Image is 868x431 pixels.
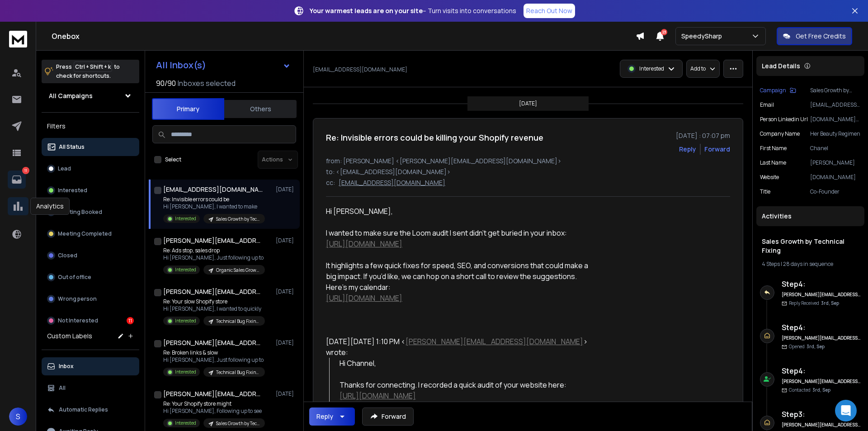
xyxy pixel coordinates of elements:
[762,260,859,268] div: |
[224,99,297,119] button: Others
[661,29,667,35] span: 23
[309,407,355,426] button: Reply
[340,358,590,369] div: Hi Channel,
[676,131,730,140] p: [DATE] : 07:07 pm
[175,266,196,273] p: Interested
[704,145,730,154] div: Forward
[783,260,833,268] span: 28 days in sequence
[789,387,830,393] p: Contacted
[276,390,296,398] p: [DATE]
[796,32,846,41] p: Get Free Credits
[42,160,139,178] button: Lead
[326,178,335,187] p: cc:
[216,420,259,427] p: Sales Growth by Technical Fixing
[762,260,780,268] span: 4 Steps
[810,101,861,109] p: [EMAIL_ADDRESS][DOMAIN_NAME]
[156,61,206,70] h1: All Inbox(s)
[326,167,730,176] p: to: <[EMAIL_ADDRESS][DOMAIN_NAME]>
[9,31,27,47] img: logo
[9,407,27,426] button: S
[216,369,259,376] p: Technical Bug Fixing and Loading Speed
[810,174,861,181] p: [DOMAIN_NAME]
[42,138,139,156] button: All Status
[74,62,112,72] span: Ctrl + Shift + k
[524,4,575,18] a: Reach Out Now
[340,401,590,423] div: Here are the main findings from the audit:
[760,116,808,123] p: Person Linkedin Url
[42,120,139,133] h3: Filters
[175,420,196,426] p: Interested
[339,178,445,187] p: [EMAIL_ADDRESS][DOMAIN_NAME]
[639,65,664,72] p: Interested
[681,32,726,41] p: SpeedySharp
[760,188,770,195] p: title
[216,318,259,325] p: Technical Bug Fixing and Loading Speed
[163,305,265,313] p: Hi [PERSON_NAME], I wanted to quickly
[362,407,414,426] button: Forward
[42,312,139,330] button: Not Interested11
[216,216,259,223] p: Sales Growth by Technical Fixing
[326,156,730,166] p: from: [PERSON_NAME] <[PERSON_NAME][EMAIL_ADDRESS][DOMAIN_NAME]>
[789,343,825,350] p: Opened
[216,267,259,274] p: Organic Sales Growth
[326,336,590,358] div: [DATE][DATE] 1:10 PM < > wrote:
[782,322,861,333] h6: Step 4 :
[690,65,706,72] p: Add to
[163,389,263,398] h1: [PERSON_NAME][EMAIL_ADDRESS][DOMAIN_NAME]
[42,225,139,243] button: Meeting Completed
[310,6,516,15] p: – Turn visits into conversations
[326,206,590,217] div: Hi [PERSON_NAME],
[326,131,543,144] h1: Re: Invisible errors could be killing your Shopify revenue
[326,217,590,249] div: I wanted to make sure the Loom audit I sent didn’t get buried in your inbox:
[59,363,74,370] p: Inbox
[175,215,196,222] p: Interested
[58,274,91,281] p: Out of office
[316,412,333,421] div: Reply
[789,300,839,307] p: Reply Received
[163,203,265,210] p: Hi [PERSON_NAME], I wanted to make
[276,288,296,295] p: [DATE]
[163,356,265,364] p: Hi [PERSON_NAME], Just following up to
[42,87,139,105] button: All Campaigns
[782,291,861,298] h6: [PERSON_NAME][EMAIL_ADDRESS][DOMAIN_NAME]
[42,290,139,308] button: Wrong person
[175,369,196,375] p: Interested
[340,369,590,401] div: Thanks for connecting. I recorded a quick audit of your website here:
[178,78,236,89] h3: Inboxes selected
[812,387,830,393] span: 3rd, Sep
[58,230,112,237] p: Meeting Completed
[8,171,26,189] a: 11
[42,268,139,286] button: Out of office
[760,145,787,152] p: First Name
[58,208,102,216] p: Meeting Booked
[149,56,298,74] button: All Inbox(s)
[777,27,852,45] button: Get Free Credits
[52,31,636,42] h1: Onebox
[326,249,590,303] div: It highlights a few quick fixes for speed, SEO, and conversions that could make a big impact. If ...
[760,130,800,137] p: Company Name
[810,116,861,123] p: [DOMAIN_NAME][URL]
[47,332,92,341] h3: Custom Labels
[59,143,85,151] p: All Status
[56,62,120,81] p: Press to check for shortcuts.
[42,246,139,265] button: Closed
[42,181,139,199] button: Interested
[810,188,861,195] p: Co-Founder
[49,91,93,100] h1: All Campaigns
[313,66,407,73] p: [EMAIL_ADDRESS][DOMAIN_NAME]
[42,203,139,221] button: Meeting Booked
[59,384,66,392] p: All
[22,167,29,174] p: 11
[782,409,861,420] h6: Step 3 :
[326,239,402,249] a: [URL][DOMAIN_NAME]
[782,378,861,385] h6: [PERSON_NAME][EMAIL_ADDRESS][DOMAIN_NAME]
[163,287,263,296] h1: [PERSON_NAME][EMAIL_ADDRESS][DOMAIN_NAME]
[163,185,263,194] h1: [EMAIL_ADDRESS][DOMAIN_NAME]
[163,236,263,245] h1: [PERSON_NAME][EMAIL_ADDRESS][DOMAIN_NAME]
[163,400,265,407] p: Re: Your Shopify store might
[310,6,423,15] strong: Your warmest leads are on your site
[810,87,861,94] p: Sales Growth by Technical Fixing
